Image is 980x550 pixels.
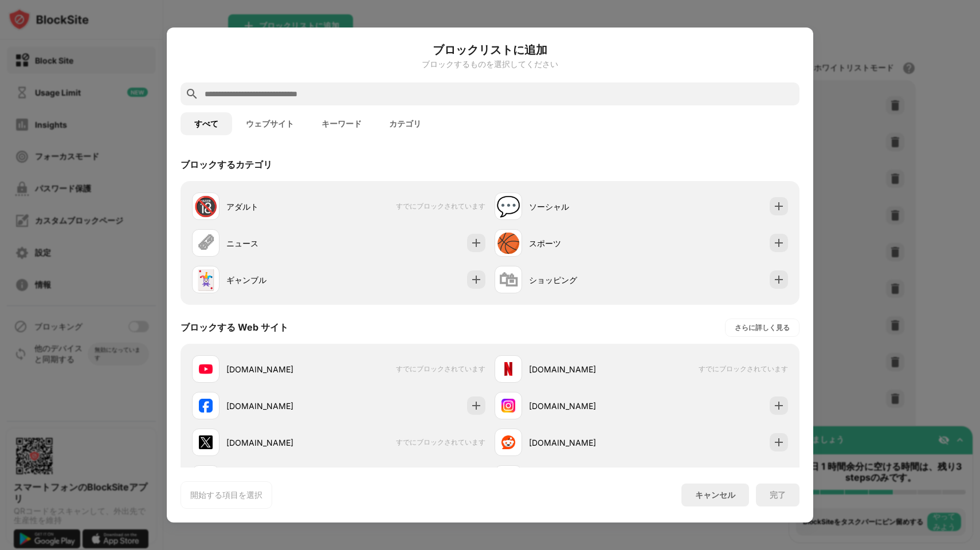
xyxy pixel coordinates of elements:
div: [DOMAIN_NAME] [529,437,641,449]
img: search.svg [185,87,199,101]
div: ブロックする Web サイト [181,321,288,334]
div: 🔞 [194,195,218,218]
div: 🏀 [496,231,520,255]
button: ウェブサイト [232,112,308,135]
div: [DOMAIN_NAME] [529,363,641,375]
div: スポーツ [529,237,641,249]
div: ギャンブル [226,274,339,286]
div: ショッピング [529,274,641,286]
div: ソーシャル [529,201,641,213]
div: 開始する項目を選択 [190,489,262,501]
div: 💬 [496,195,520,218]
button: カテゴリ [375,112,435,135]
button: キーワード [308,112,375,135]
img: favicons [501,399,515,412]
span: すでにブロックされています [396,364,485,374]
div: ブロックするものを選択してください [181,60,799,69]
div: 🛍 [499,268,518,292]
div: [DOMAIN_NAME] [226,400,339,412]
img: favicons [199,399,213,412]
div: 完了 [770,490,786,500]
h6: ブロックリストに追加 [181,41,799,58]
div: ニュース [226,237,339,249]
div: アダルト [226,201,339,213]
img: favicons [501,362,515,376]
span: すでにブロックされています [396,438,485,447]
div: [DOMAIN_NAME] [529,400,641,412]
div: キャンセル [695,490,735,501]
img: favicons [199,435,213,449]
div: [DOMAIN_NAME] [226,363,339,375]
div: さらに詳しく見る [735,322,790,333]
div: ブロックするカテゴリ [181,159,272,171]
div: [DOMAIN_NAME] [226,437,339,449]
button: すべて [181,112,232,135]
img: favicons [501,435,515,449]
span: すでにブロックされています [699,364,788,374]
div: 🃏 [194,268,218,292]
div: 🗞 [196,231,215,255]
img: favicons [199,362,213,376]
span: すでにブロックされています [396,202,485,211]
